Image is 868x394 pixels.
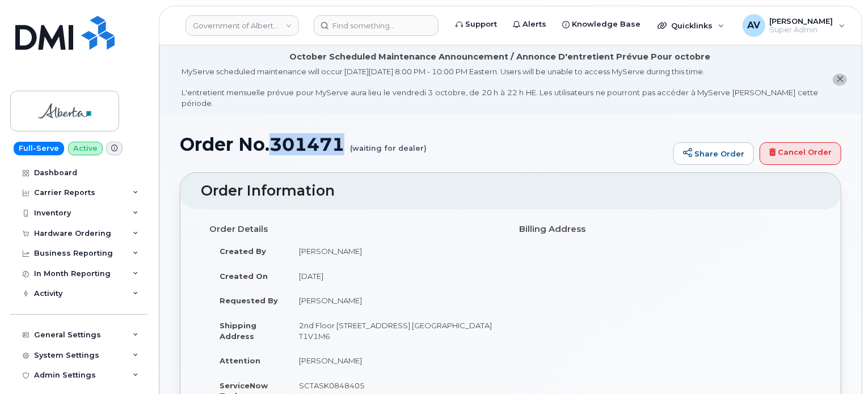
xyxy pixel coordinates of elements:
[289,348,502,373] td: [PERSON_NAME]
[519,224,812,234] h4: Billing Address
[201,183,820,199] h2: Order Information
[289,313,502,348] td: 2nd Floor [STREET_ADDRESS] [GEOGRAPHIC_DATA] T1V1M6
[760,142,841,165] a: Cancel Order
[220,247,266,256] strong: Created By
[350,134,427,152] small: (waiting for dealer)
[220,321,256,341] strong: Shipping Address
[673,142,754,165] a: Share Order
[289,51,710,63] div: October Scheduled Maintenance Announcement / Annonce D'entretient Prévue Pour octobre
[220,296,278,305] strong: Requested By
[220,272,268,281] strong: Created On
[833,74,847,86] button: close notification
[209,224,502,234] h4: Order Details
[289,239,502,264] td: [PERSON_NAME]
[220,356,260,365] strong: Attention
[289,264,502,289] td: [DATE]
[182,66,818,108] div: MyServe scheduled maintenance will occur [DATE][DATE] 8:00 PM - 10:00 PM Eastern. Users will be u...
[180,134,668,154] h1: Order No.301471
[289,288,502,313] td: [PERSON_NAME]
